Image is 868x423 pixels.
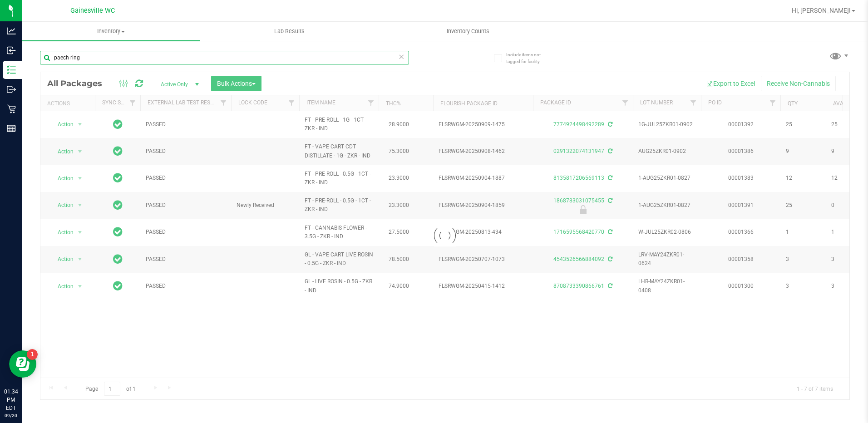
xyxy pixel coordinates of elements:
span: Hi, [PERSON_NAME]! [792,7,851,14]
span: Inventory Counts [434,27,502,35]
inline-svg: Inventory [7,65,16,74]
span: Include items not tagged for facility [506,51,552,65]
iframe: Resource center unread badge [27,349,38,360]
inline-svg: Analytics [7,26,16,35]
span: Lab Results [262,27,317,35]
a: Lab Results [200,22,379,41]
inline-svg: Reports [7,124,16,133]
input: Search Package ID, Item Name, SKU, Lot or Part Number... [40,51,409,64]
span: Gainesville WC [70,7,115,15]
p: 09/20 [4,412,18,419]
a: Inventory Counts [379,22,557,41]
p: 01:34 PM EDT [4,388,18,412]
inline-svg: Outbound [7,85,16,94]
inline-svg: Inbound [7,46,16,55]
iframe: Resource center [9,350,36,378]
a: Inventory [22,22,200,41]
span: Inventory [22,27,200,35]
inline-svg: Retail [7,104,16,113]
span: Clear [399,51,405,63]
